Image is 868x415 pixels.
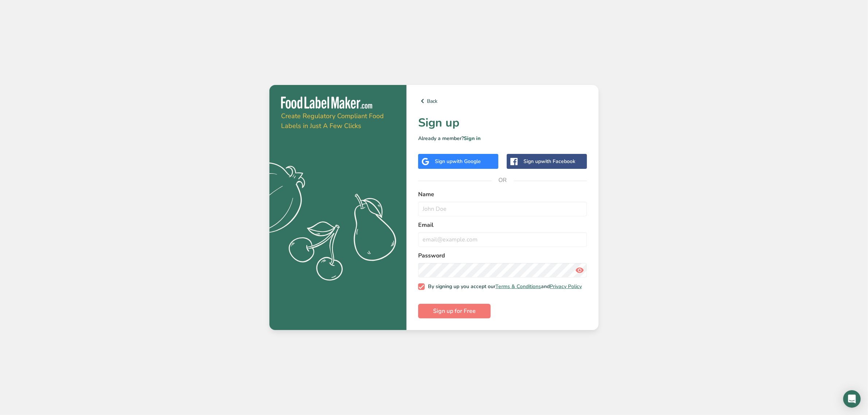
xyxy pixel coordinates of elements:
span: By signing up you accept our and [425,283,582,290]
p: Already a member? [418,135,587,142]
img: Food Label Maker [281,97,372,109]
div: Sign up [523,158,575,165]
span: with Facebook [541,158,575,165]
input: John Doe [418,202,587,216]
div: Open Intercom Messenger [843,390,861,408]
label: Password [418,251,587,260]
span: OR [492,169,514,191]
label: Email [418,221,587,229]
button: Sign up for Free [418,304,491,318]
label: Name [418,190,587,199]
a: Back [418,97,587,105]
span: Sign up for Free [433,307,476,315]
a: Privacy Policy [550,283,582,290]
span: with Google [452,158,481,165]
a: Sign in [464,135,480,142]
h1: Sign up [418,114,587,132]
span: Create Regulatory Compliant Food Labels in Just A Few Clicks [281,112,384,130]
a: Terms & Conditions [495,283,541,290]
input: email@example.com [418,232,587,247]
div: Sign up [435,158,481,165]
